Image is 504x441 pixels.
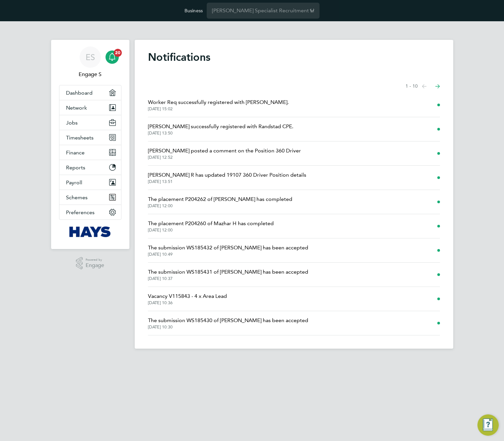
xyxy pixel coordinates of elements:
[148,244,308,252] span: The submission WS185432 of [PERSON_NAME] has been accepted
[59,100,121,115] button: Network
[148,179,306,184] span: [DATE] 13:51
[59,130,121,145] button: Timesheets
[477,414,499,436] button: Engage Resource Center
[148,147,301,160] a: [PERSON_NAME] posted a comment on the Position 360 Driver[DATE] 12:52
[69,226,111,237] img: hays-logo-retina.png
[59,85,121,100] a: Dashboard
[148,155,301,160] span: [DATE] 12:52
[66,90,93,96] span: Dashboard
[148,292,227,300] span: Vacancy V115843 - 4 x Area Lead
[59,145,121,160] button: Finance
[114,49,122,57] span: 20
[86,257,104,263] span: Powered by
[66,120,78,126] span: Jobs
[184,8,203,14] label: Business
[59,70,121,78] span: Engage S
[148,220,274,233] a: The placement P204260 of Mazhar H has completed[DATE] 12:00
[148,300,227,306] span: [DATE] 10:36
[66,179,82,186] span: Payroll
[59,205,121,220] button: Preferences
[148,220,274,227] span: The placement P204260 of Mazhar H has completed
[148,324,308,330] span: [DATE] 10:30
[148,106,289,112] span: [DATE] 15:02
[59,190,121,205] button: Schemes
[59,115,121,130] button: Jobs
[59,160,121,175] button: Reports
[148,276,308,281] span: [DATE] 10:37
[59,46,121,78] a: ESEngage S
[148,171,306,184] a: [PERSON_NAME] R has updated 19107 360 Driver Position details[DATE] 13:51
[148,195,292,203] span: The placement P204262 of [PERSON_NAME] has completed
[59,175,121,190] button: Payroll
[76,257,104,270] a: Powered byEngage
[148,268,308,276] span: The submission WS185431 of [PERSON_NAME] has been accepted
[148,147,301,155] span: [PERSON_NAME] posted a comment on the Position 360 Driver
[148,171,306,179] span: [PERSON_NAME] R has updated 19107 360 Driver Position details
[148,50,440,64] h1: Notifications
[405,83,418,90] span: 1 - 10
[66,209,95,216] span: Preferences
[86,263,104,268] span: Engage
[59,226,121,237] a: Go to home page
[148,203,292,209] span: [DATE] 12:00
[86,53,95,61] span: ES
[148,292,227,306] a: Vacancy V115843 - 4 x Area Lead[DATE] 10:36
[66,134,94,141] span: Timesheets
[66,105,87,111] span: Network
[66,194,88,201] span: Schemes
[148,123,293,131] span: [PERSON_NAME] successfully registered with Randstad CPE.
[148,98,289,112] a: Worker Req successfully registered with [PERSON_NAME].[DATE] 15:02
[148,316,308,324] span: The submission WS185430 of [PERSON_NAME] has been accepted
[148,131,293,136] span: [DATE] 13:50
[51,40,129,249] nav: Main navigation
[405,80,440,93] nav: Select page of notifications list
[66,164,85,171] span: Reports
[148,252,308,257] span: [DATE] 10:49
[148,195,292,209] a: The placement P204262 of [PERSON_NAME] has completed[DATE] 12:00
[66,149,85,156] span: Finance
[148,227,274,233] span: [DATE] 12:00
[106,46,119,68] a: 20
[148,98,289,106] span: Worker Req successfully registered with [PERSON_NAME].
[148,123,293,136] a: [PERSON_NAME] successfully registered with Randstad CPE.[DATE] 13:50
